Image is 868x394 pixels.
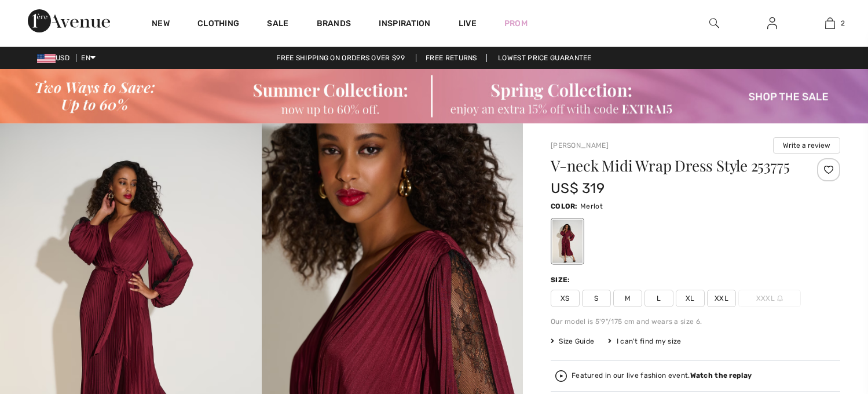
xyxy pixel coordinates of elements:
span: XS [551,290,580,307]
div: Merlot [552,220,583,263]
a: New [152,19,170,31]
span: XXXL [738,290,801,307]
span: Size Guide [551,336,594,346]
span: US$ 319 [551,180,605,196]
a: Prom [504,17,528,30]
div: Size: [551,275,573,285]
h1: V-neck Midi Wrap Dress Style 253775 [551,158,792,173]
img: US Dollar [37,54,56,63]
span: S [582,290,611,307]
span: L [644,290,673,307]
span: Color: [551,202,578,210]
a: Sign In [758,16,786,31]
img: My Info [767,16,777,30]
a: Lowest Price Guarantee [489,54,601,62]
span: M [613,290,642,307]
span: EN [81,54,96,62]
a: 2 [801,16,858,30]
img: ring-m.svg [777,295,783,301]
img: My Bag [825,16,835,30]
a: Clothing [197,19,239,31]
button: Write a review [773,137,840,154]
div: Our model is 5'9"/175 cm and wears a size 6. [551,316,840,327]
span: Inspiration [379,19,430,31]
a: Live [459,17,477,30]
div: Featured in our live fashion event. [572,372,752,380]
img: Watch the replay [555,370,567,382]
span: XL [676,290,705,307]
a: Free shipping on orders over $99 [267,54,414,62]
div: I can't find my size [608,336,681,346]
img: 1ère Avenue [28,9,110,32]
a: Sale [267,19,288,31]
img: search the website [709,16,719,30]
span: XXL [707,290,736,307]
a: Brands [317,19,351,31]
a: Free Returns [416,54,487,62]
span: USD [37,54,74,62]
span: 2 [841,18,845,28]
span: Merlot [580,202,603,210]
strong: Watch the replay [690,371,752,380]
a: [PERSON_NAME] [551,141,609,149]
